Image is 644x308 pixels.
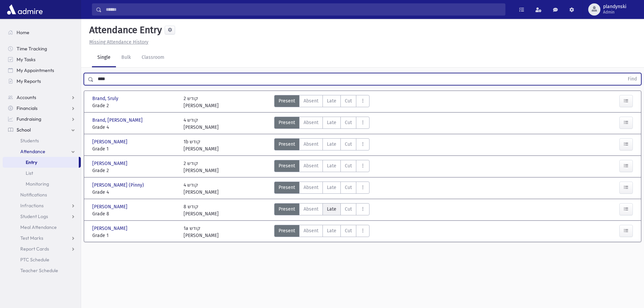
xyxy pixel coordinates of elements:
[274,160,369,174] div: AttTypes
[345,227,352,234] span: Cut
[3,92,81,103] a: Accounts
[3,168,81,179] a: List
[3,76,81,87] a: My Reports
[17,67,54,73] span: My Appointments
[17,105,38,111] span: Financials
[345,97,352,104] span: Cut
[304,162,318,169] span: Absent
[184,182,219,196] div: 4 קודש [PERSON_NAME]
[279,97,295,104] span: Present
[279,184,295,191] span: Present
[92,225,129,232] span: [PERSON_NAME]
[20,224,57,230] span: Meal Attendance
[20,267,58,274] span: Teacher Schedule
[3,222,81,233] a: Meal Attendance
[184,160,219,174] div: 2 קודש [PERSON_NAME]
[26,159,37,165] span: Entry
[20,246,49,252] span: Report Cards
[279,141,295,148] span: Present
[345,184,352,191] span: Cut
[274,95,369,109] div: AttTypes
[92,117,144,124] span: Brand, [PERSON_NAME]
[26,170,33,176] span: List
[92,189,177,196] span: Grade 4
[279,162,295,169] span: Present
[304,119,318,126] span: Absent
[3,189,81,200] a: Notifications
[184,225,219,239] div: 1a קודש [PERSON_NAME]
[327,141,336,148] span: Late
[345,119,352,126] span: Cut
[345,162,352,169] span: Cut
[92,160,129,167] span: [PERSON_NAME]
[92,167,177,174] span: Grade 2
[3,146,81,157] a: Attendance
[327,162,336,169] span: Late
[20,257,49,263] span: PTC Schedule
[304,97,318,104] span: Absent
[92,232,177,239] span: Grade 1
[184,95,219,109] div: 2 קודש [PERSON_NAME]
[3,124,81,135] a: School
[3,54,81,65] a: My Tasks
[327,119,336,126] span: Late
[274,203,369,217] div: AttTypes
[92,124,177,131] span: Grade 4
[87,24,162,36] h5: Attendance Entry
[274,182,369,196] div: AttTypes
[20,213,48,219] span: Student Logs
[279,206,295,213] span: Present
[87,39,148,45] a: Missing Attendance History
[102,3,505,16] input: Search
[3,114,81,124] a: Fundraising
[3,103,81,114] a: Financials
[136,48,170,67] a: Classroom
[20,138,39,144] span: Students
[304,206,318,213] span: Absent
[3,135,81,146] a: Students
[17,127,31,133] span: School
[17,78,41,84] span: My Reports
[304,184,318,191] span: Absent
[20,235,43,241] span: Test Marks
[345,206,352,213] span: Cut
[5,3,44,16] img: AdmirePro
[92,48,116,67] a: Single
[3,211,81,222] a: Student Logs
[274,138,369,152] div: AttTypes
[624,73,641,85] button: Find
[279,227,295,234] span: Present
[3,265,81,276] a: Teacher Schedule
[279,119,295,126] span: Present
[3,254,81,265] a: PTC Schedule
[3,43,81,54] a: Time Tracking
[304,227,318,234] span: Absent
[3,179,81,189] a: Monitoring
[92,145,177,152] span: Grade 1
[274,225,369,239] div: AttTypes
[603,4,626,9] span: plandynski
[17,94,36,100] span: Accounts
[17,29,29,35] span: Home
[345,141,352,148] span: Cut
[17,116,41,122] span: Fundraising
[17,46,47,52] span: Time Tracking
[304,141,318,148] span: Absent
[3,65,81,76] a: My Appointments
[184,138,219,152] div: 1b קודש [PERSON_NAME]
[3,157,79,168] a: Entry
[92,102,177,109] span: Grade 2
[20,148,45,155] span: Attendance
[274,117,369,131] div: AttTypes
[327,227,336,234] span: Late
[17,56,35,63] span: My Tasks
[3,27,81,38] a: Home
[92,182,145,189] span: [PERSON_NAME] (Pinny)
[26,181,49,187] span: Monitoring
[327,184,336,191] span: Late
[20,203,44,209] span: Infractions
[327,206,336,213] span: Late
[116,48,136,67] a: Bulk
[184,117,219,131] div: 4 קודש [PERSON_NAME]
[92,203,129,210] span: [PERSON_NAME]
